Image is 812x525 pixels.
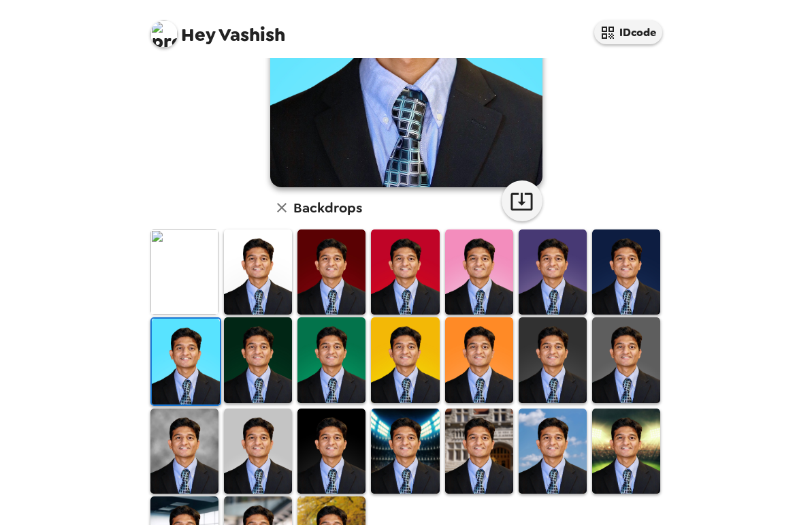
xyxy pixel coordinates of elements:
img: profile pic [150,20,178,48]
button: IDcode [594,20,662,44]
img: Original [150,229,218,315]
span: Hey [181,22,215,47]
span: Vashish [150,14,285,44]
h6: Backdrops [293,197,362,219]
